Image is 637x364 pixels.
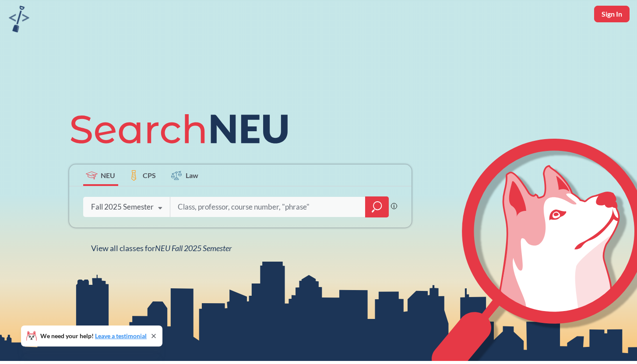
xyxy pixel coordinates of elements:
input: Class, professor, course number, "phrase" [177,198,359,216]
span: NEU [101,170,115,180]
span: NEU Fall 2025 Semester [155,243,232,253]
span: We need your help! [40,333,147,339]
span: CPS [143,170,156,180]
button: Sign In [594,6,630,22]
a: Leave a testimonial [95,332,147,339]
div: Fall 2025 Semester [91,202,154,212]
span: Law [186,170,198,180]
a: sandbox logo [9,6,29,35]
img: sandbox logo [9,6,29,32]
svg: magnifying glass [372,201,382,213]
div: magnifying glass [365,196,389,217]
span: View all classes for [91,243,232,253]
